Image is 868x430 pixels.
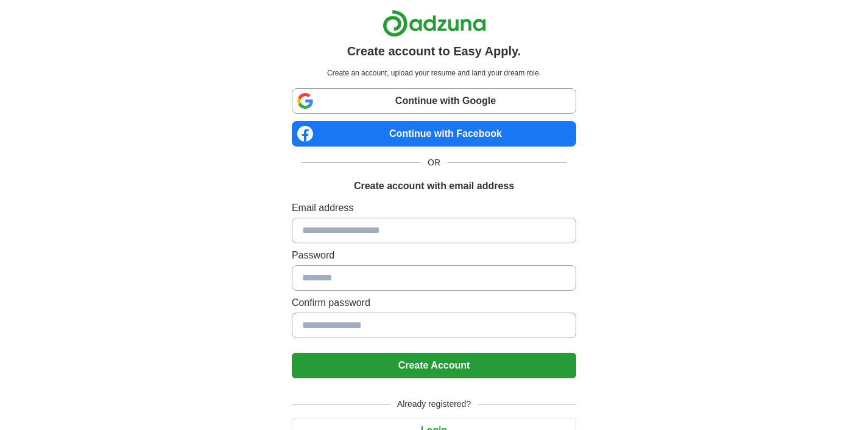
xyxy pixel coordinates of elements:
[292,88,576,114] a: Continue with Google
[292,201,576,215] label: Email address
[390,398,478,411] span: Already registered?
[292,121,576,147] a: Continue with Facebook
[354,179,514,193] h1: Create account with email address
[347,42,521,60] h1: Create account to Easy Apply.
[294,68,574,78] p: Create an account, upload your resume and land your dream role.
[292,296,576,310] label: Confirm password
[420,156,448,169] span: OR
[292,248,576,263] label: Password
[292,353,576,378] button: Create Account
[383,10,486,37] img: Adzuna logo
